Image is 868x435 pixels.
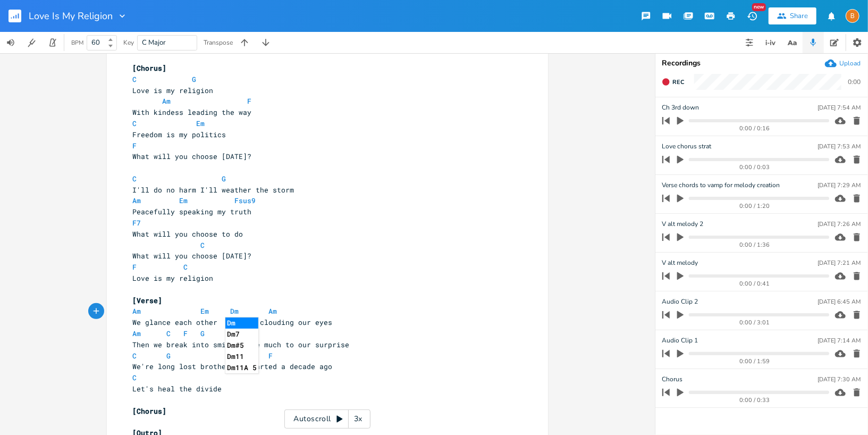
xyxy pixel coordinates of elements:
li: Dm7 [225,329,258,340]
div: [DATE] 6:45 AM [818,299,861,305]
div: BPM [71,40,83,46]
div: [DATE] 7:21 AM [818,260,861,266]
span: F7 [132,218,141,228]
span: We're long lost brothers we parted a decade ago [132,362,332,371]
span: C [132,351,137,361]
span: Am [162,96,171,106]
span: We glance each other sadness clouding our eyes [132,317,332,327]
span: Dm [230,306,239,316]
li: Dm11A 5 [225,362,258,373]
span: Am [132,329,141,338]
div: 3x [349,409,368,429]
span: C [132,119,137,128]
div: [DATE] 7:29 AM [818,182,861,188]
span: G [166,351,171,361]
span: F [132,262,137,272]
span: Then we break into smile cause much to our surprise [132,340,349,349]
span: Fsus9 [234,196,256,205]
span: F [247,96,251,106]
span: Rec [672,78,684,86]
span: Em [200,306,209,316]
button: Share [769,7,816,24]
span: Let's heal the divide [132,384,222,394]
div: New [752,3,766,11]
span: Love Is My Religion [29,11,113,21]
span: What will you choose [DATE]? [132,251,251,261]
span: Em [196,119,205,128]
span: C [132,74,137,84]
span: [Chorus] [132,406,166,416]
span: Chorus [662,374,682,384]
div: [DATE] 7:30 AM [818,377,861,382]
div: [DATE] 7:54 AM [818,105,861,111]
div: [DATE] 7:53 AM [818,144,861,149]
div: 0:00 / 3:01 [680,320,829,325]
span: G [192,74,196,84]
span: C [132,174,137,183]
span: [Chorus] [132,63,166,73]
div: 0:00 / 1:20 [680,203,829,209]
span: Audio Clip 2 [662,297,698,307]
div: Share [790,11,808,21]
span: V alt melody [662,258,698,268]
span: With kindess leading the way [132,107,251,117]
span: I'll do no harm I'll weather the storm [132,185,294,195]
span: Love is my religion [132,86,213,95]
span: F [268,351,273,361]
span: Am [268,306,277,316]
span: Verse chords to vamp for melody creation [662,180,780,190]
span: Am [132,306,141,316]
button: Upload [825,57,861,69]
span: Freedom is my politics [132,130,226,139]
div: [DATE] 7:26 AM [818,221,861,227]
span: Love chorus strat [662,141,711,152]
span: C [183,262,188,272]
div: Autoscroll [284,409,370,429]
span: V alt melody 2 [662,219,703,229]
div: Brian Lawley [846,9,859,23]
div: 0:00 [848,79,861,85]
div: 0:00 / 1:59 [680,358,829,364]
div: 0:00 / 0:03 [680,164,829,170]
div: Upload [839,59,861,68]
span: F [183,329,188,338]
div: [DATE] 7:14 AM [818,338,861,344]
span: C [166,329,171,338]
button: Rec [658,73,688,90]
span: Love is my religion [132,273,213,283]
span: C Major [142,38,166,47]
span: Em [179,196,188,205]
div: Key [123,39,134,46]
span: C [132,373,137,382]
span: What will you choose [DATE]? [132,152,251,161]
div: 0:00 / 1:36 [680,242,829,248]
div: Transpose [204,39,233,46]
button: New [741,6,763,26]
li: Dm [225,317,258,329]
button: B [846,4,859,28]
span: C [200,240,205,250]
span: G [222,174,226,183]
span: Am [132,196,141,205]
span: [Verse] [132,296,162,305]
span: What will you choose to do [132,229,243,239]
span: Ch 3rd down [662,103,699,113]
li: Dm11 [225,351,258,362]
span: Peacefully speaking my truth [132,207,251,216]
div: 0:00 / 0:33 [680,397,829,403]
div: 0:00 / 0:41 [680,281,829,287]
span: F [132,141,137,150]
span: G [200,329,205,338]
span: Audio Clip 1 [662,336,698,346]
li: Dm#5 [225,340,258,351]
div: 0:00 / 0:16 [680,126,829,131]
div: Recordings [662,60,862,67]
